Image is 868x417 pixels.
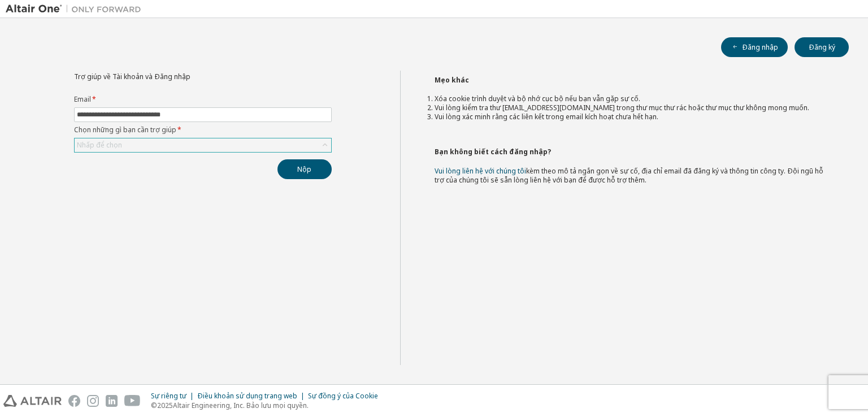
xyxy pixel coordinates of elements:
[75,138,331,152] div: Nhấp để chọn
[3,395,62,407] img: altair_logo.svg
[795,37,849,57] button: Đăng ký
[124,395,141,407] img: youtube.svg
[68,395,80,407] img: facebook.svg
[151,391,186,401] font: Sự riêng tư
[435,94,640,103] font: Xóa cookie trình duyệt và bộ nhớ cục bộ nếu bạn vẫn gặp sự cố.
[77,140,122,150] font: Nhấp để chọn
[435,166,526,176] a: Vui lòng liên hệ với chúng tôi
[721,37,788,57] button: Đăng nhập
[74,94,91,104] font: Email
[74,72,190,81] font: Trợ giúp về Tài khoản và Đăng nhập
[435,112,658,121] font: Vui lòng xác minh rằng các liên kết trong email kích hoạt chưa hết hạn.
[197,391,297,401] font: Điều khoản sử dụng trang web
[435,147,551,157] font: Bạn không biết cách đăng nhập?
[74,125,176,134] font: Chọn những gì bạn cần trợ giúp
[435,75,469,85] font: Mẹo khác
[435,103,809,112] font: Vui lòng kiểm tra thư [EMAIL_ADDRESS][DOMAIN_NAME] trong thư mục thư rác hoặc thư mục thư không m...
[297,164,311,174] font: Nộp
[173,401,309,410] font: Altair Engineering, Inc. Bảo lưu mọi quyền.
[809,42,835,52] font: Đăng ký
[151,401,157,410] font: ©
[106,395,118,407] img: linkedin.svg
[87,395,99,407] img: instagram.svg
[435,166,823,185] font: kèm theo mô tả ngắn gọn về sự cố, địa chỉ email đã đăng ký và thông tin công ty. Đội ngũ hỗ trợ c...
[6,3,147,15] img: Altair One
[742,42,778,52] font: Đăng nhập
[277,159,332,179] button: Nộp
[308,391,378,401] font: Sự đồng ý của Cookie
[157,401,173,410] font: 2025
